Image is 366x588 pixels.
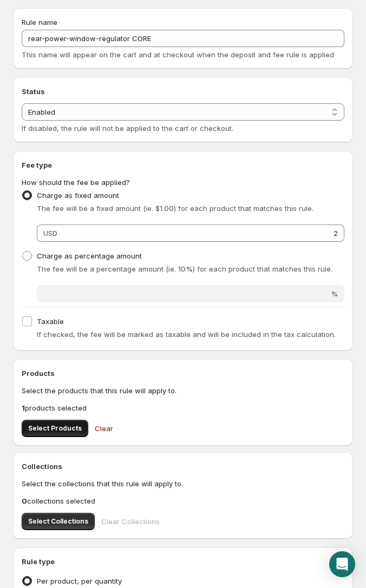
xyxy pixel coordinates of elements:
[22,178,130,187] span: How should the fee be applied?
[22,368,344,379] h2: Products
[22,420,88,437] button: Select Products
[37,317,64,326] span: Taxable
[37,577,122,585] span: Per product, per quantity
[43,229,57,237] span: USD
[37,263,344,274] p: The fee will be a percentage amount (ie. 10%) for each product that matches this rule.
[22,160,344,170] h2: Fee type
[22,461,344,472] h2: Collections
[22,385,344,396] p: Select the products that this rule will apply to.
[22,86,344,97] h2: Status
[22,404,25,412] b: 1
[22,402,344,413] p: products selected
[37,252,142,260] span: Charge as percentage amount
[22,50,334,59] span: This name will appear on the cart and at checkout when the deposit and fee rule is applied
[37,204,313,213] span: The fee will be a fixed amount (ie. $1.00) for each product that matches this rule.
[22,513,95,530] button: Select Collections
[37,191,119,200] span: Charge as fixed amount
[37,330,336,339] span: If checked, the fee will be marked as taxable and will be included in the tax calculation.
[88,417,120,440] button: Clear
[22,556,344,567] h2: Rule type
[22,124,233,133] span: If disabled, the rule will not be applied to the cart or checkout.
[28,424,82,433] span: Select Products
[331,289,338,298] span: %
[95,423,113,434] span: Clear
[329,551,355,577] div: Open Intercom Messenger
[28,517,88,526] span: Select Collections
[22,478,344,489] p: Select the collections that this rule will apply to.
[22,495,344,506] p: collections selected
[22,18,57,27] span: Rule name
[22,497,27,505] b: 0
